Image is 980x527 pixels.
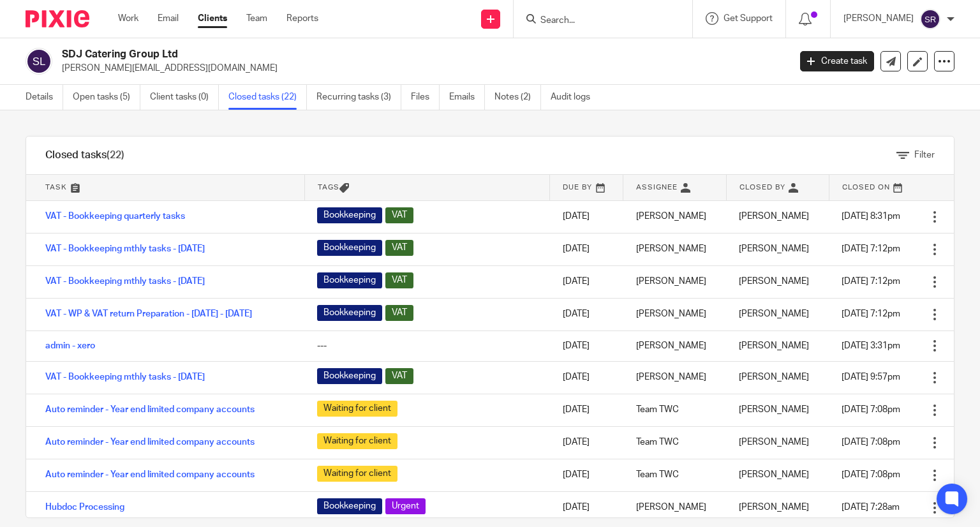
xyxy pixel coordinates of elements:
td: [DATE] [550,200,623,233]
img: svg%3E [26,48,52,75]
a: VAT - Bookkeeping quarterly tasks [45,212,185,221]
img: svg%3E [920,9,940,29]
a: VAT - Bookkeeping mthly tasks - [DATE] [45,277,205,286]
span: [PERSON_NAME] [739,309,809,318]
span: Waiting for client [317,433,397,449]
span: [DATE] 3:31pm [842,341,900,350]
span: [DATE] 9:57pm [842,373,900,382]
a: Emails [449,85,485,110]
span: Waiting for client [317,401,397,417]
td: Team TWC [623,394,726,426]
a: Closed tasks (22) [228,85,307,110]
span: [PERSON_NAME] [739,405,809,414]
a: Email [158,12,179,25]
span: [DATE] 7:08pm [842,405,900,414]
td: [DATE] [550,298,623,330]
h1: Closed tasks [45,149,124,162]
span: Bookkeeping [317,368,382,384]
a: VAT - Bookkeeping mthly tasks - [DATE] [45,373,205,382]
span: VAT [385,207,413,223]
span: VAT [385,305,413,321]
td: [DATE] [550,394,623,426]
td: [DATE] [550,459,623,491]
span: [PERSON_NAME] [739,244,809,253]
a: Reports [286,12,318,25]
td: [PERSON_NAME] [623,361,726,394]
span: VAT [385,368,413,384]
a: Client tasks (0) [150,85,219,110]
a: Details [26,85,63,110]
a: Files [411,85,440,110]
a: Auto reminder - Year end limited company accounts [45,405,255,414]
span: [PERSON_NAME] [739,438,809,447]
td: [DATE] [550,265,623,298]
span: [PERSON_NAME] [739,277,809,286]
a: Open tasks (5) [73,85,140,110]
span: VAT [385,272,413,288]
th: Tags [304,175,550,200]
td: [DATE] [550,233,623,265]
a: Recurring tasks (3) [316,85,401,110]
span: [PERSON_NAME] [739,503,809,512]
span: [DATE] 8:31pm [842,212,900,221]
span: Bookkeeping [317,272,382,288]
td: [DATE] [550,361,623,394]
a: Clients [198,12,227,25]
span: VAT [385,240,413,256]
a: Notes (2) [494,85,541,110]
h2: SDJ Catering Group Ltd [62,48,637,61]
td: Team TWC [623,459,726,491]
a: Hubdoc Processing [45,503,124,512]
span: [DATE] 7:12pm [842,244,900,253]
input: Search [539,15,654,27]
span: [DATE] 7:28am [842,503,900,512]
span: Bookkeeping [317,240,382,256]
a: Team [246,12,267,25]
td: [DATE] [550,330,623,361]
td: [DATE] [550,491,623,524]
img: Pixie [26,10,89,27]
td: [PERSON_NAME] [623,298,726,330]
span: Waiting for client [317,466,397,482]
span: Bookkeeping [317,207,382,223]
p: [PERSON_NAME] [843,12,914,25]
a: Auto reminder - Year end limited company accounts [45,470,255,479]
a: Create task [800,51,874,71]
a: VAT - WP & VAT return Preparation - [DATE] - [DATE] [45,309,252,318]
span: Bookkeeping [317,305,382,321]
td: [DATE] [550,426,623,459]
a: Audit logs [551,85,600,110]
span: [DATE] 7:08pm [842,438,900,447]
span: Bookkeeping [317,498,382,514]
a: VAT - Bookkeeping mthly tasks - [DATE] [45,244,205,253]
td: [PERSON_NAME] [623,200,726,233]
a: admin - xero [45,341,95,350]
div: --- [317,339,537,352]
span: Get Support [724,14,773,23]
a: Work [118,12,138,25]
p: [PERSON_NAME][EMAIL_ADDRESS][DOMAIN_NAME] [62,62,781,75]
td: [PERSON_NAME] [623,491,726,524]
span: [DATE] 7:12pm [842,309,900,318]
span: (22) [107,150,124,160]
span: [DATE] 7:08pm [842,470,900,479]
span: Filter [914,151,935,160]
span: [PERSON_NAME] [739,373,809,382]
span: [PERSON_NAME] [739,341,809,350]
td: Team TWC [623,426,726,459]
span: [PERSON_NAME] [739,470,809,479]
td: [PERSON_NAME] [623,330,726,361]
span: [PERSON_NAME] [739,212,809,221]
a: Auto reminder - Year end limited company accounts [45,438,255,447]
span: Urgent [385,498,426,514]
td: [PERSON_NAME] [623,265,726,298]
td: [PERSON_NAME] [623,233,726,265]
span: [DATE] 7:12pm [842,277,900,286]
